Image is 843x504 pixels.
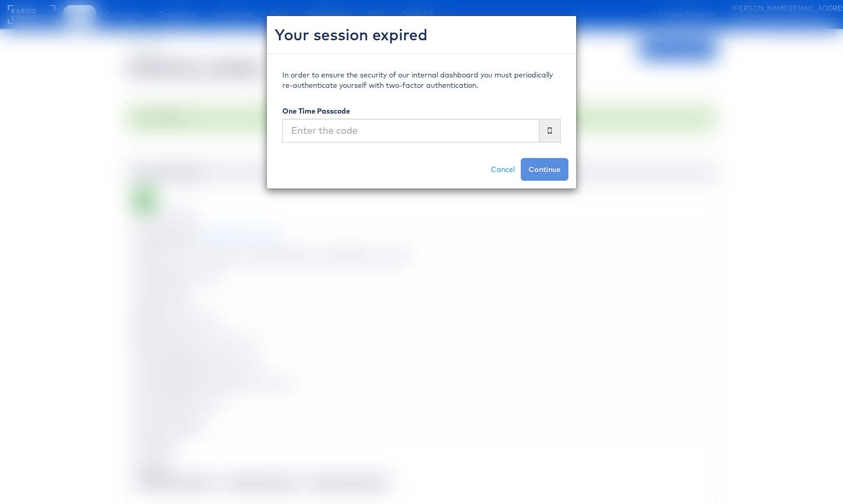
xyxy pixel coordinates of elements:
a: Cancel [485,158,521,181]
button: Continue [521,158,568,181]
h2: Your session expired [275,24,568,46]
label: One Time Passcode [282,106,350,116]
p: In order to ensure the security of our internal dashboard you must periodically re-authenticate y... [282,70,561,90]
input: Enter the code [282,119,539,143]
